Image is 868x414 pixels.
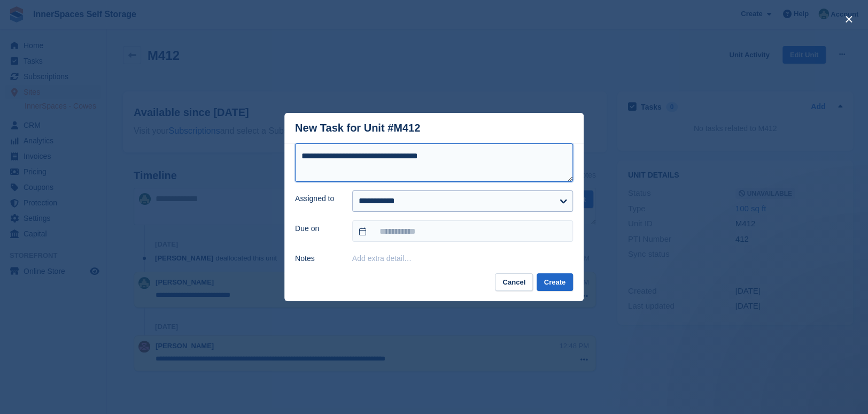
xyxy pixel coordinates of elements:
label: Due on [295,223,339,234]
button: Create [537,273,573,291]
div: New Task for Unit #M412 [295,122,420,134]
label: Notes [295,253,339,264]
label: Assigned to [295,193,339,204]
button: Cancel [495,273,533,291]
button: Add extra detail… [352,254,412,263]
button: close [840,11,857,28]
